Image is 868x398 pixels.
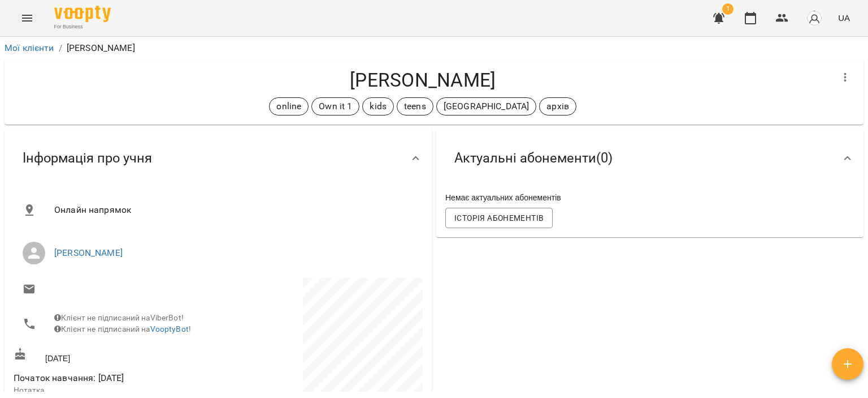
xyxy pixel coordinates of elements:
span: 1 [722,3,734,15]
span: Історія абонементів [454,211,544,225]
p: [PERSON_NAME] [67,41,135,55]
span: UA [838,12,850,24]
span: Клієнт не підписаний на ! [54,324,191,333]
p: Own it 1 [319,100,352,113]
a: Мої клієнти [5,42,54,53]
button: Історія абонементів [445,208,553,228]
div: архів [539,97,576,115]
div: Інформація про учня [5,129,432,187]
div: Own it 1 [311,97,359,115]
span: Інформація про учня [23,149,152,167]
span: Початок навчання: [DATE] [14,373,124,383]
p: Нотатка [14,385,216,396]
p: архів [546,100,569,113]
button: UA [834,7,854,28]
a: [PERSON_NAME] [54,247,123,258]
a: VooptyBot [150,324,189,333]
p: online [276,100,301,113]
p: [GEOGRAPHIC_DATA] [444,100,530,113]
div: Немає актуальних абонементів [443,190,857,206]
div: [GEOGRAPHIC_DATA] [436,97,537,115]
img: avatar_s.png [806,10,822,26]
nav: breadcrumb [5,41,863,55]
img: Voopty Logo [54,6,111,22]
span: For Business [54,23,111,31]
div: online [269,97,309,115]
div: Актуальні абонементи(0) [436,129,863,187]
span: Клієнт не підписаний на ViberBot! [54,313,184,322]
span: Онлайн напрямок [54,203,414,217]
h4: [PERSON_NAME] [14,69,832,92]
p: kids [370,100,387,113]
p: teens [404,100,426,113]
li: / [59,41,62,55]
div: [DATE] [11,345,218,366]
div: kids [362,97,394,115]
span: Актуальні абонементи ( 0 ) [454,149,613,167]
div: teens [397,97,433,115]
button: Menu [14,5,41,32]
